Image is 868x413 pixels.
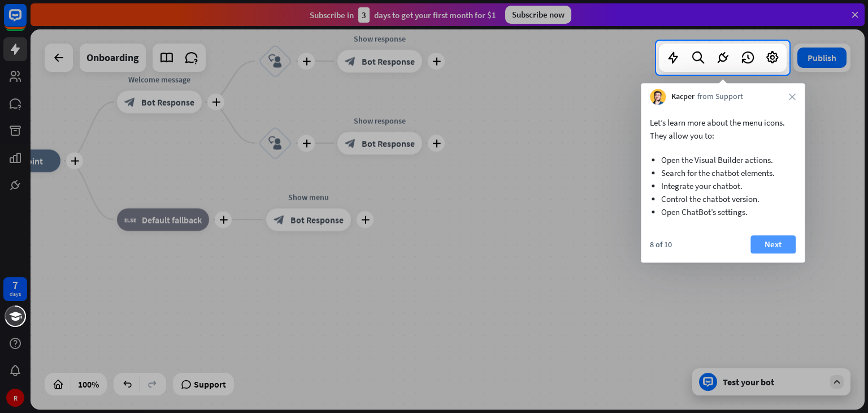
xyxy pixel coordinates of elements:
li: Open ChatBot’s settings. [661,205,784,218]
button: Next [750,235,796,253]
li: Open the Visual Builder actions. [661,153,784,166]
button: Open LiveChat chat widget [9,5,43,38]
span: from Support [697,91,743,102]
li: Integrate your chatbot. [661,179,784,192]
p: Let’s learn more about the menu icons. They allow you to: [650,116,796,142]
div: 8 of 10 [650,239,672,249]
li: Search for the chatbot elements. [661,166,784,179]
i: close [789,93,796,100]
span: Kacper [671,91,695,102]
li: Control the chatbot version. [661,192,784,205]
